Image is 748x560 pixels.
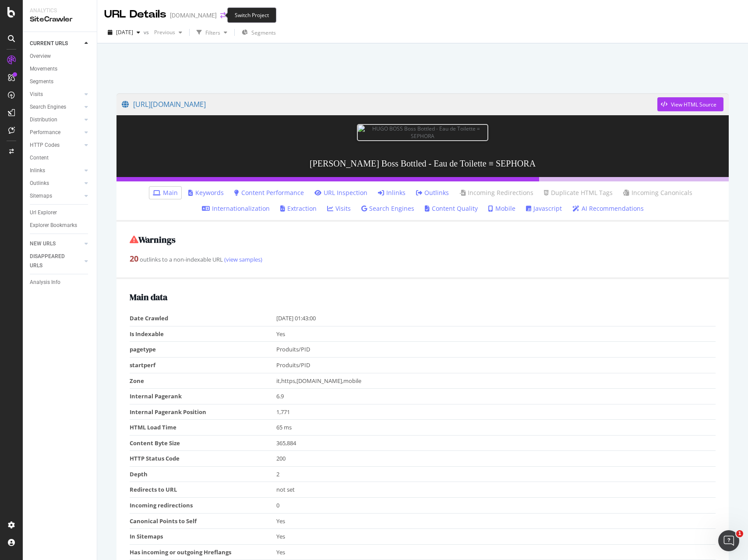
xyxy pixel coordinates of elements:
a: Content [30,153,91,163]
div: Search Engines [30,103,66,112]
td: In Sitemaps [130,529,276,545]
td: 365,884 [276,435,716,451]
td: 65 ms [276,420,716,436]
td: Is Indexable [130,326,276,342]
div: Overview [30,52,51,61]
td: Redirects to URL [130,482,276,498]
div: Analysis Info [30,278,60,287]
div: outlinks to a non-indexable URL [130,253,716,265]
a: Performance [30,128,82,137]
div: Performance [30,128,60,137]
button: [DATE] [104,25,144,39]
span: 2025 Sep. 14th [116,28,133,36]
a: Duplicate HTML Tags [544,188,613,197]
button: View HTML Source [657,97,723,111]
a: Visits [30,90,82,99]
div: HTTP Codes [30,141,60,150]
div: Segments [30,77,53,86]
h2: Warnings [130,235,716,245]
a: Sitemaps [30,191,82,201]
a: Analysis Info [30,278,91,287]
div: View HTML Source [671,101,716,108]
div: Sitemaps [30,191,52,201]
div: Outlinks [30,179,49,188]
div: NEW URLS [30,239,56,248]
div: Inlinks [30,166,45,175]
div: Movements [30,64,57,74]
div: URL Details [104,7,166,22]
div: [DOMAIN_NAME] [170,11,217,20]
span: 1 [736,530,743,537]
a: DISAPPEARED URLS [30,252,82,270]
td: Incoming redirections [130,498,276,514]
td: 0 [276,498,716,514]
div: not set [276,486,712,494]
td: pagetype [130,342,276,358]
a: Javascript [526,204,562,213]
a: [URL][DOMAIN_NAME] [122,93,657,115]
td: Produits/PID [276,342,716,358]
div: CURRENT URLS [30,39,68,48]
h2: Main data [130,292,716,302]
td: 2 [276,466,716,482]
a: Search Engines [30,103,82,112]
a: (view samples) [223,255,262,263]
td: Content Byte Size [130,435,276,451]
td: Date Crawled [130,311,276,326]
td: [DATE] 01:43:00 [276,311,716,326]
a: Inlinks [378,188,406,197]
strong: 20 [130,253,138,264]
a: Explorer Bookmarks [30,221,91,230]
a: AI Recommendations [572,204,644,213]
h3: [PERSON_NAME] Boss Bottled - Eau de Toilette ≡ SEPHORA [116,150,729,177]
span: Previous [151,28,175,36]
a: Url Explorer [30,208,91,217]
div: Yes [276,517,712,525]
a: Keywords [188,188,224,197]
a: Content Quality [425,204,478,213]
a: Extraction [280,204,317,213]
a: Incoming Redirections [459,188,533,197]
a: Outlinks [416,188,449,197]
div: Switch Project [227,7,276,23]
td: Depth [130,466,276,482]
a: Visits [327,204,351,213]
td: 1,771 [276,404,716,420]
div: Visits [30,90,43,99]
a: Movements [30,64,91,74]
iframe: Intercom live chat [718,530,739,551]
td: HTML Load Time [130,420,276,436]
a: Inlinks [30,166,82,175]
button: Filters [193,25,231,39]
td: startperf [130,357,276,373]
a: Mobile [488,204,515,213]
button: Previous [151,25,186,39]
div: arrow-right-arrow-left [220,12,226,18]
span: vs [144,28,151,36]
a: Internationalization [202,204,270,213]
div: DISAPPEARED URLS [30,252,74,270]
td: Canonical Points to Self [130,513,276,529]
div: Explorer Bookmarks [30,221,77,230]
a: Segments [30,77,91,86]
td: Yes [276,529,716,545]
span: Segments [251,29,276,36]
td: Internal Pagerank [130,389,276,404]
a: URL Inspection [314,188,367,197]
button: Segments [238,25,279,39]
a: Distribution [30,115,82,124]
a: Incoming Canonicals [623,188,692,197]
td: it,https,[DOMAIN_NAME],mobile [276,373,716,389]
div: Analytics [30,7,90,14]
div: Url Explorer [30,208,57,217]
td: Internal Pagerank Position [130,404,276,420]
div: SiteCrawler [30,14,90,25]
td: Zone [130,373,276,389]
a: Search Engines [361,204,414,213]
td: 6.9 [276,389,716,404]
td: Yes [276,544,716,560]
td: Has incoming or outgoing Hreflangs [130,544,276,560]
img: HUGO BOSS Boss Bottled - Eau de Toilette ≡ SEPHORA [357,124,488,141]
div: Distribution [30,115,57,124]
td: Yes [276,326,716,342]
